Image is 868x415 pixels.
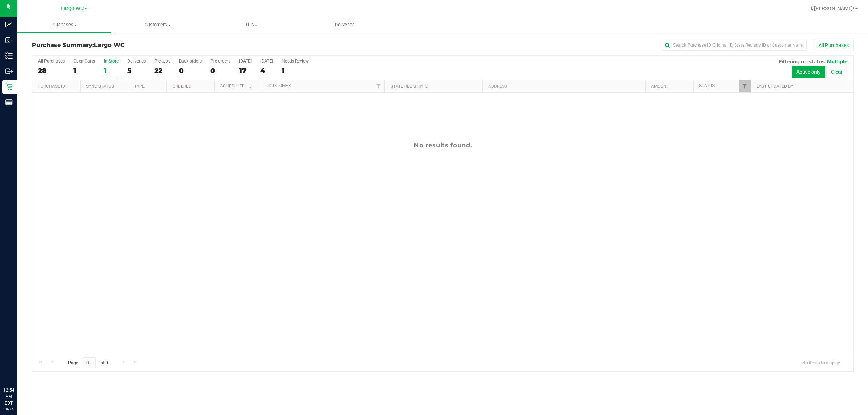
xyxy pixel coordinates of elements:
input: Search Purchase ID, Original ID, State Registry ID or Customer Name... [662,40,807,51]
a: State Registry ID [391,84,429,89]
inline-svg: Inventory [5,52,13,59]
th: Address [482,80,645,93]
div: 28 [38,67,65,75]
p: 08/26 [3,406,14,412]
div: 1 [104,67,119,75]
div: Open Carts [73,59,95,64]
inline-svg: Analytics [5,21,13,28]
a: Ordered [173,84,191,89]
a: Sync Status [86,84,114,89]
div: 0 [210,67,230,75]
inline-svg: Reports [5,99,13,106]
a: Tills [205,17,298,33]
inline-svg: Retail [5,83,13,90]
div: Deliveries [127,59,146,64]
div: Needs Review [282,59,309,64]
a: Customer [268,83,291,88]
a: Amount [651,84,669,89]
span: No items to display [796,357,846,368]
div: 22 [154,67,170,75]
div: 4 [260,67,273,75]
a: Purchase ID [38,84,65,89]
a: Filter [373,80,384,92]
div: 5 [127,67,146,75]
span: Largo WC [94,42,125,48]
a: Filter [739,80,751,92]
div: Back-orders [179,59,202,64]
div: 0 [179,67,202,75]
button: Active only [792,66,825,78]
span: Filtering on status: [779,59,826,64]
div: [DATE] [260,59,273,64]
div: PickUps [154,59,170,64]
inline-svg: Inbound [5,37,13,44]
div: In Store [104,59,119,64]
div: Pre-orders [210,59,230,64]
span: Tills [205,22,298,28]
div: 17 [239,67,252,75]
a: Type [134,84,145,89]
a: Deliveries [298,17,392,33]
a: Scheduled [220,84,253,89]
a: Purchases [17,17,111,33]
a: Customers [111,17,205,33]
a: Status [699,83,715,88]
span: Customers [111,22,204,28]
span: Largo WC [61,5,84,12]
iframe: Resource center [7,357,29,379]
div: [DATE] [239,59,252,64]
div: 1 [282,67,309,75]
span: Page of 0 [62,357,114,368]
button: Clear [826,66,847,78]
button: All Purchases [814,39,854,51]
p: 12:54 PM EDT [3,387,14,406]
div: All Purchases [38,59,65,64]
h3: Purchase Summary: [32,42,306,48]
div: 1 [73,67,95,75]
span: Hi, [PERSON_NAME]! [807,5,854,11]
a: Last Updated By [757,84,793,89]
span: Purchases [17,22,111,28]
inline-svg: Outbound [5,68,13,75]
span: Multiple [827,59,847,64]
span: Deliveries [325,22,365,28]
div: No results found. [32,141,853,149]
